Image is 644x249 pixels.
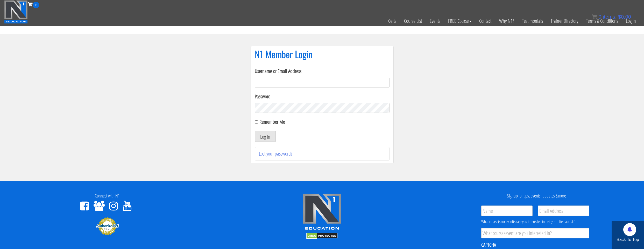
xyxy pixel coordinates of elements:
[4,0,28,24] img: n1-education
[481,228,589,238] input: What course/event are you interested in?
[400,8,426,34] a: Course List
[518,8,547,34] a: Testimonials
[306,233,338,239] img: DMCA.com Protection Status
[495,8,518,34] a: Why N1?
[612,237,644,243] p: Back To Top
[255,131,276,142] button: Log In
[481,241,496,248] label: CAPTCHA
[259,150,292,157] a: Lost your password?
[481,218,589,225] div: What course(s) or event(s) are you interested in being notified about?
[603,14,617,20] span: items:
[582,8,622,34] a: Terms & Conditions
[255,49,390,59] h1: N1 Member Login
[618,14,631,20] bdi: 0.00
[33,2,39,8] span: 0
[538,206,589,216] input: Email Address
[547,8,582,34] a: Trainer Directory
[4,193,211,199] h4: Connect with N1
[255,67,390,75] label: Username or Email Address
[255,93,390,100] label: Password
[475,8,495,34] a: Contact
[259,118,285,125] label: Remember Me
[384,8,400,34] a: Certs
[96,217,119,236] img: Authorize.Net Merchant - Click to Verify
[426,8,444,34] a: Events
[618,14,621,20] span: $
[592,14,631,20] a: 0 items: $0.00
[28,1,39,8] a: 0
[433,193,640,199] h4: Signup for tips, events, updates & more
[622,8,640,34] a: Log In
[592,14,597,19] img: icon11.png
[302,193,341,232] img: n1-edu-logo
[444,8,475,34] a: FREE Course
[481,206,533,216] input: Name
[598,14,601,20] span: 0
